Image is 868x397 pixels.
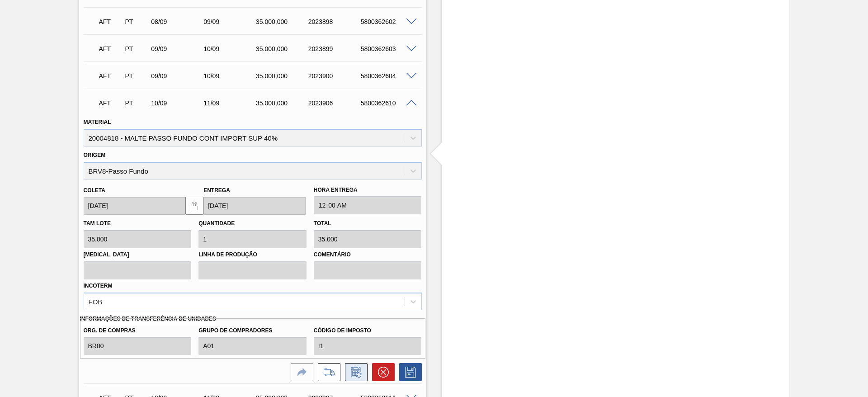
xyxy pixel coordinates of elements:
div: 10/09/2025 [201,72,260,80]
div: Salvar Pedido [395,363,422,381]
div: 35.000,000 [254,45,312,52]
div: Aguardando Fornecimento [97,66,124,86]
div: Pedido de Transferência [123,18,150,25]
div: Ir para Composição de Carga [313,363,340,381]
div: 5800362604 [359,72,417,80]
input: dd/mm/yyyy [84,197,186,215]
p: AFT [99,18,122,25]
div: 2023898 [306,18,365,25]
div: 2023899 [306,45,365,52]
img: locked [189,200,200,211]
div: 5800362610 [359,99,417,107]
div: 10/09/2025 [201,45,260,52]
div: Pedido de Transferência [123,72,150,80]
label: Quantidade [198,220,235,227]
div: Cancelar pedido [368,363,395,381]
label: Comentário [314,248,422,261]
button: locked [185,197,203,215]
label: Código de Imposto [314,324,422,337]
div: 09/09/2025 [201,18,260,25]
div: 11/09/2025 [201,99,260,107]
div: 2023900 [306,72,365,80]
div: Ir para a Origem [286,363,313,381]
div: Aguardando Fornecimento [97,12,124,32]
div: 2023906 [306,99,365,107]
div: 09/09/2025 [149,72,208,80]
div: Pedido de Transferência [123,99,150,107]
label: Hora Entrega [314,184,422,197]
label: Coleta [84,187,105,194]
div: Pedido de Transferência [123,45,150,52]
div: 35.000,000 [254,18,312,25]
div: 09/09/2025 [149,45,208,52]
div: 10/09/2025 [149,99,208,107]
div: Informar alteração no pedido [340,363,368,381]
div: FOB [89,298,103,305]
input: dd/mm/yyyy [203,197,306,215]
div: 35.000,000 [254,99,312,107]
label: Incoterm [84,283,113,289]
label: Origem [84,152,106,158]
div: 5800362602 [359,18,417,25]
div: Aguardando Fornecimento [97,39,124,59]
label: Linha de Produção [198,248,307,261]
p: AFT [99,99,122,107]
label: Informações de Transferência de Unidades [80,312,217,326]
p: AFT [99,45,122,52]
label: Entrega [203,187,230,194]
label: Tam lote [84,220,111,227]
div: 35.000,000 [254,72,312,80]
div: 5800362603 [359,45,417,52]
label: Material [84,119,111,125]
label: Org. de Compras [84,324,192,337]
label: [MEDICAL_DATA] [84,248,192,261]
div: Aguardando Fornecimento [97,93,124,113]
label: Grupo de Compradores [198,324,307,337]
label: Total [314,220,331,227]
p: AFT [99,72,122,80]
div: 08/09/2025 [149,18,208,25]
